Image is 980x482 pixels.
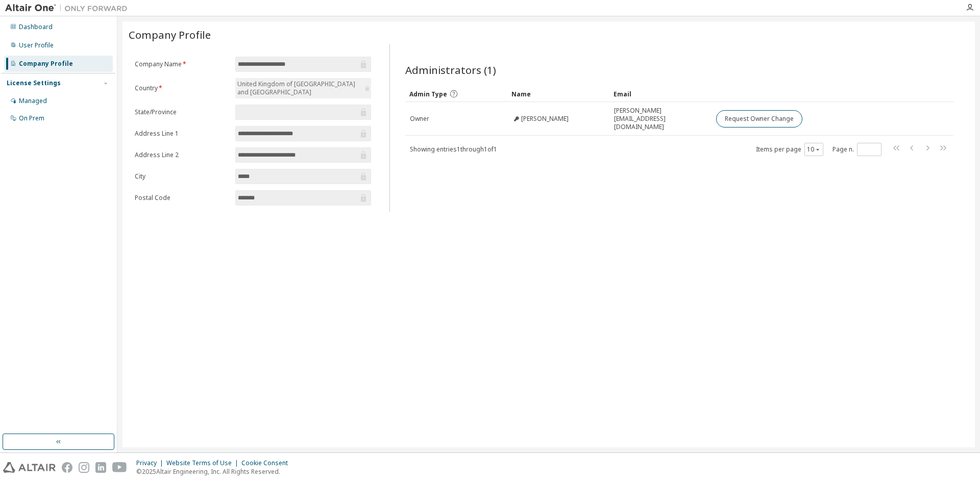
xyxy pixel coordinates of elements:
[410,115,429,123] span: Owner
[112,462,127,473] img: youtube.svg
[3,462,56,473] img: altair_logo.svg
[135,172,229,181] label: City
[135,60,229,68] label: Company Name
[716,110,802,128] button: Request Owner Change
[756,143,823,156] span: Items per page
[95,462,106,473] img: linkedin.svg
[405,63,496,77] span: Administrators (1)
[19,23,53,31] div: Dashboard
[410,145,497,154] span: Showing entries 1 through 1 of 1
[129,28,211,42] span: Company Profile
[807,145,821,154] button: 10
[166,459,241,467] div: Website Terms of Use
[235,78,371,98] div: United Kingdom of [GEOGRAPHIC_DATA] and [GEOGRAPHIC_DATA]
[19,114,44,122] div: On Prem
[7,79,61,87] div: License Settings
[409,90,447,98] span: Admin Type
[5,3,133,13] img: Altair One
[614,86,707,102] div: Email
[135,194,229,202] label: Postal Code
[135,108,229,116] label: State/Province
[135,151,229,159] label: Address Line 2
[135,130,229,138] label: Address Line 1
[79,462,89,473] img: instagram.svg
[62,462,72,473] img: facebook.svg
[241,459,294,467] div: Cookie Consent
[19,41,54,49] div: User Profile
[19,97,47,105] div: Managed
[136,459,166,467] div: Privacy
[614,107,707,131] span: [PERSON_NAME][EMAIL_ADDRESS][DOMAIN_NAME]
[521,115,569,123] span: [PERSON_NAME]
[19,60,73,68] div: Company Profile
[511,86,605,102] div: Name
[136,467,294,476] p: © 2025 Altair Engineering, Inc. All Rights Reserved.
[236,79,362,98] div: United Kingdom of [GEOGRAPHIC_DATA] and [GEOGRAPHIC_DATA]
[832,143,881,156] span: Page n.
[135,84,229,92] label: Country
